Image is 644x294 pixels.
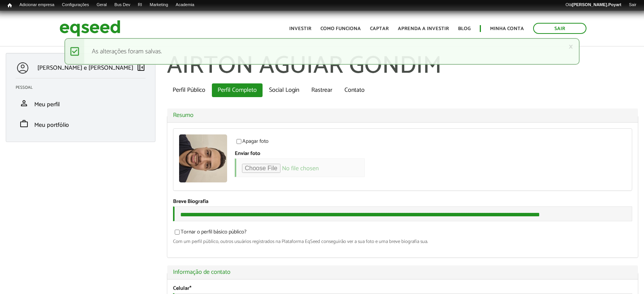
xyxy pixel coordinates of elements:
a: Geral [93,2,111,8]
label: Breve Biografia [173,199,208,205]
span: person [19,99,29,108]
a: Contato [339,83,370,97]
a: Ver perfil do usuário. [179,134,227,182]
label: Tornar o perfil básico público? [173,230,247,237]
a: Captar [370,26,389,31]
span: Meu portfólio [34,120,69,130]
a: Bus Dev [111,2,134,8]
div: Com um perfil público, outros usuários registrados na Plataforma EqSeed conseguirão ver a sua fot... [173,239,633,244]
input: Tornar o perfil básico público? [170,230,184,235]
h2: Pessoal [16,85,151,90]
div: As alterações foram salvas. [64,38,580,65]
a: Perfil Completo [212,83,263,97]
a: Como funciona [320,26,361,31]
a: Minha conta [490,26,524,31]
a: Marketing [146,2,172,8]
a: Informação de contato [173,269,633,275]
li: Meu portfólio [10,113,151,134]
a: Olá[PERSON_NAME].Poyart [562,2,625,8]
a: Blog [458,26,471,31]
a: Sair [533,23,586,34]
strong: [PERSON_NAME].Poyart [572,2,621,7]
a: Investir [289,26,311,31]
input: Apagar foto [232,139,246,144]
a: personMeu perfil [16,99,146,108]
a: workMeu portfólio [16,119,146,128]
a: Início [4,2,16,9]
label: Apagar foto [235,139,269,147]
a: RI [134,2,146,8]
span: Início [8,3,12,8]
a: Perfil Público [167,83,211,97]
a: Social Login [263,83,305,97]
a: Adicionar empresa [16,2,58,8]
span: work [19,119,29,128]
span: Meu perfil [34,99,60,110]
a: Aprenda a investir [398,26,449,31]
a: Academia [172,2,198,8]
span: Este campo é obrigatório. [189,284,191,293]
h1: AIRTON AGUIAR GONDIM [167,53,639,80]
p: [PERSON_NAME] e [PERSON_NAME] [37,64,133,72]
a: Sair [625,2,640,8]
label: Enviar foto [235,151,260,157]
a: Configurações [58,2,93,8]
li: Meu perfil [10,93,151,113]
img: Foto de AIRTON AGUIAR GONDIM [179,134,227,182]
label: Celular [173,286,191,291]
a: × [569,43,573,51]
img: EqSeed [59,18,120,38]
a: Rastrear [306,83,338,97]
a: Resumo [173,112,633,118]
